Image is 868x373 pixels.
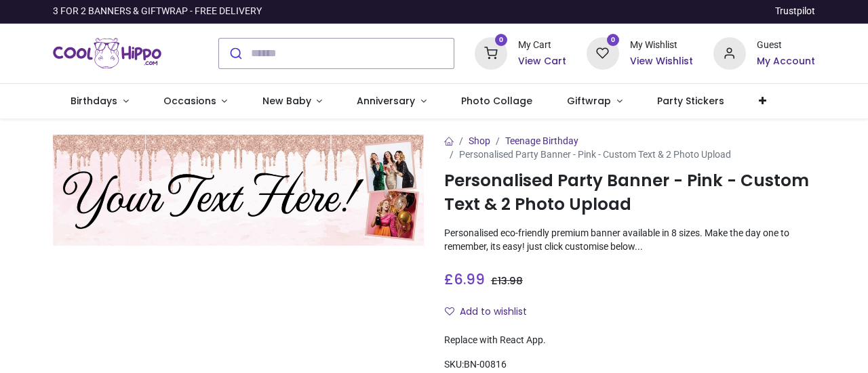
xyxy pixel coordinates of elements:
[53,5,262,18] div: 3 FOR 2 BANNERS & GIFTWRAP - FREE DELIVERY
[340,84,444,119] a: Anniversary
[219,39,251,68] button: Submit
[498,274,523,288] span: 13.98
[505,135,578,146] a: Teenage Birthday
[630,39,693,52] div: My Wishlist
[587,47,619,58] a: 0
[461,94,532,108] span: Photo Collage
[464,359,507,370] span: BN-00816
[444,269,485,289] span: £
[53,35,161,72] a: Logo of Cool Hippo
[757,55,815,68] a: My Account
[444,301,538,324] button: Add to wishlistAdd to wishlist
[357,94,415,108] span: Anniversary
[775,5,815,18] a: Trustpilot
[491,274,523,288] span: £
[146,84,245,119] a: Occasions
[444,169,815,216] h1: Personalised Party Banner - Pink - Custom Text & 2 Photo Upload
[445,307,454,316] i: Add to wishlist
[53,35,161,72] img: Cool Hippo
[262,94,311,108] span: New Baby
[518,55,566,68] a: View Cart
[444,227,815,253] p: Personalised eco-friendly premium banner available in 8 sizes. Make the day one to remember, its ...
[454,269,485,289] span: 6.99
[657,94,724,108] span: Party Stickers
[459,149,731,160] span: Personalised Party Banner - Pink - Custom Text & 2 Photo Upload
[567,94,611,108] span: Giftwrap
[53,84,146,119] a: Birthdays
[53,135,424,246] img: Personalised Party Banner - Pink - Custom Text & 2 Photo Upload
[757,39,815,52] div: Guest
[550,84,640,119] a: Giftwrap
[444,334,815,347] div: Replace with React App.
[71,94,117,108] span: Birthdays
[495,34,508,47] sup: 0
[518,39,566,52] div: My Cart
[245,84,340,119] a: New Baby
[607,34,620,47] sup: 0
[163,94,216,108] span: Occasions
[469,135,490,146] a: Shop
[444,358,815,372] div: SKU:
[475,47,507,58] a: 0
[630,55,693,68] a: View Wishlist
